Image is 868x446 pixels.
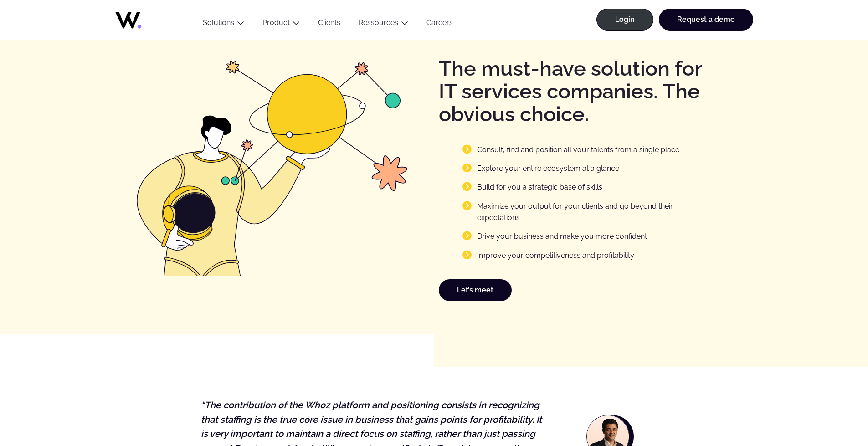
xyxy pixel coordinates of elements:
[349,18,417,31] button: Ressources
[808,386,855,433] iframe: Chatbot
[462,200,701,224] li: Maximize your output for your clients and go beyond their expectations
[659,9,753,31] a: Request a demo
[253,18,309,31] button: Product
[417,18,462,31] a: Careers
[462,163,701,174] li: Explore your entire ecosystem at a glance
[596,9,653,31] a: Login
[194,18,253,31] button: Solutions
[309,18,349,31] a: Clients
[359,18,398,27] a: Ressources
[439,57,722,125] h3: The must-have solution for IT services companies. The obvious choice.
[462,231,701,242] li: Drive your business and make you more confident
[439,279,512,301] a: Let’s meet
[262,18,290,27] a: Product
[462,250,701,261] li: Improve your competitiveness and profitability
[462,144,701,155] li: Consult, find and position all your talents from a single place
[462,181,701,193] li: Build for you a strategic base of skills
